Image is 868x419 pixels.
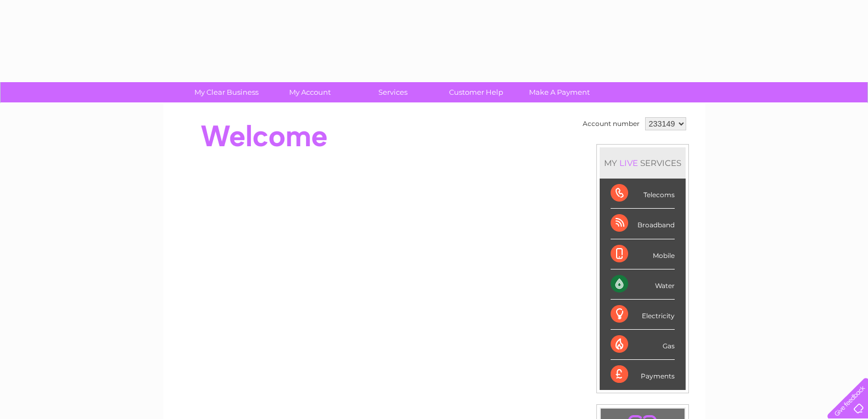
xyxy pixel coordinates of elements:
[611,239,675,269] div: Mobile
[611,360,675,389] div: Payments
[617,158,640,168] div: LIVE
[611,269,675,300] div: Water
[611,179,675,209] div: Telecoms
[348,82,438,102] a: Services
[580,114,642,133] td: Account number
[600,147,686,179] div: MY SERVICES
[611,209,675,239] div: Broadband
[611,300,675,330] div: Electricity
[431,82,521,102] a: Customer Help
[611,330,675,360] div: Gas
[181,82,272,102] a: My Clear Business
[265,82,355,102] a: My Account
[514,82,605,102] a: Make A Payment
